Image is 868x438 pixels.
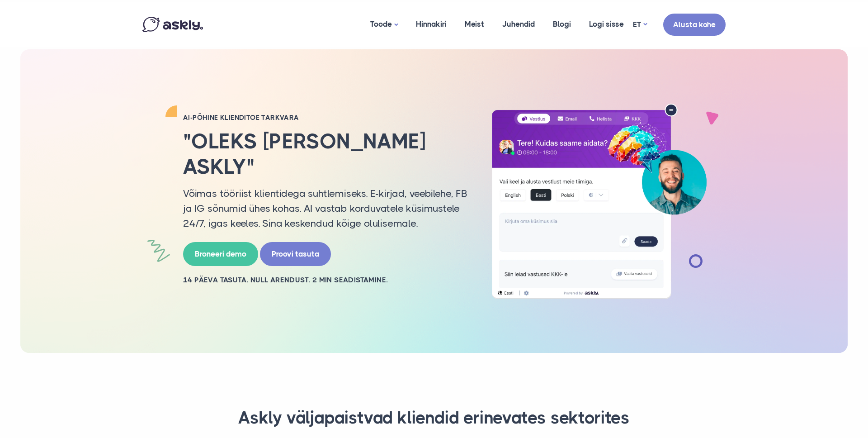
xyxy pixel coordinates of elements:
[456,2,493,46] a: Meist
[544,2,580,46] a: Blogi
[633,18,647,31] a: ET
[183,275,468,285] h2: 14 PÄEVA TASUTA. NULL ARENDUST. 2 MIN SEADISTAMINE.
[183,113,468,122] h2: AI-PÕHINE KLIENDITOE TARKVARA
[493,2,544,46] a: Juhendid
[183,242,258,266] a: Broneeri demo
[183,186,468,231] p: Võimas tööriist klientidega suhtlemiseks. E-kirjad, veebilehe, FB ja IG sõnumid ühes kohas. AI va...
[183,129,468,179] h2: "Oleks [PERSON_NAME] Askly"
[407,2,456,46] a: Hinnakiri
[260,242,331,266] a: Proovi tasuta
[361,2,407,47] a: Toode
[481,104,717,299] img: AI multilingual chat
[142,17,203,32] img: Askly
[663,14,726,36] a: Alusta kohe
[154,407,714,429] h3: Askly väljapaistvad kliendid erinevates sektorites
[580,2,633,46] a: Logi sisse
